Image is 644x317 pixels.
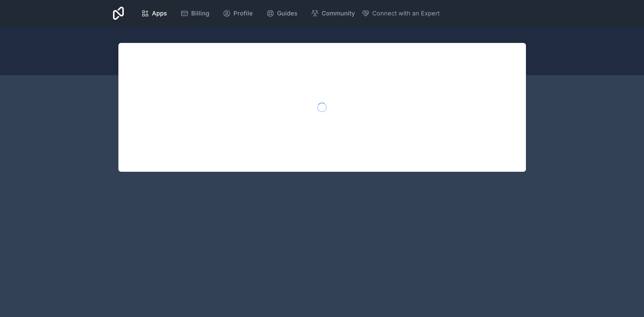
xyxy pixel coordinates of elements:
span: Guides [277,9,298,18]
a: Profile [217,6,258,21]
a: Billing [175,6,215,21]
span: Profile [233,9,253,18]
span: Billing [191,9,209,18]
button: Connect with an Expert [362,9,440,18]
a: Guides [261,6,303,21]
span: Community [322,9,355,18]
span: Connect with an Expert [372,9,440,18]
span: Apps [152,9,167,18]
a: Community [306,6,360,21]
a: Apps [136,6,172,21]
